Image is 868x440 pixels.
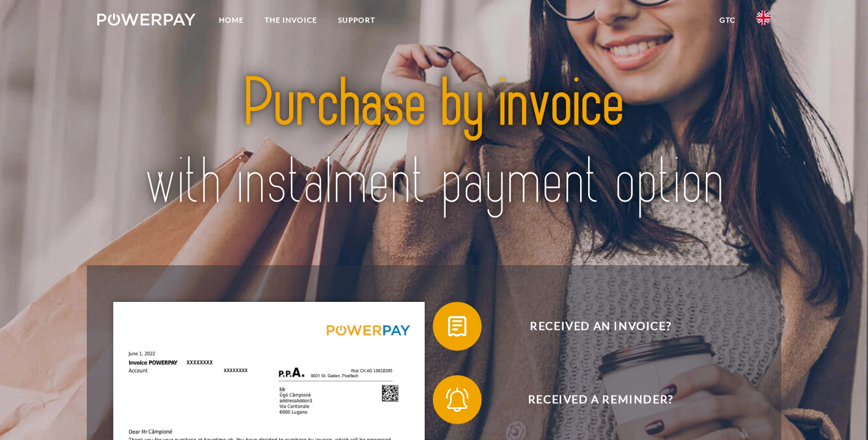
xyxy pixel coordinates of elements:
[442,384,473,415] img: qb_bell.svg
[208,9,254,31] a: Home
[254,9,328,31] a: THE INVOICE
[756,10,771,25] img: en
[97,13,196,26] img: logo-powerpay-white.svg
[433,375,751,424] button: Received a reminder?
[442,311,473,342] img: qb_bill.svg
[130,44,738,242] img: title-powerpay_en.svg
[451,375,751,424] span: Received a reminder?
[709,9,746,31] a: GTC
[451,302,751,351] span: Received an invoice?
[328,9,386,31] a: Support
[433,302,751,351] button: Received an invoice?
